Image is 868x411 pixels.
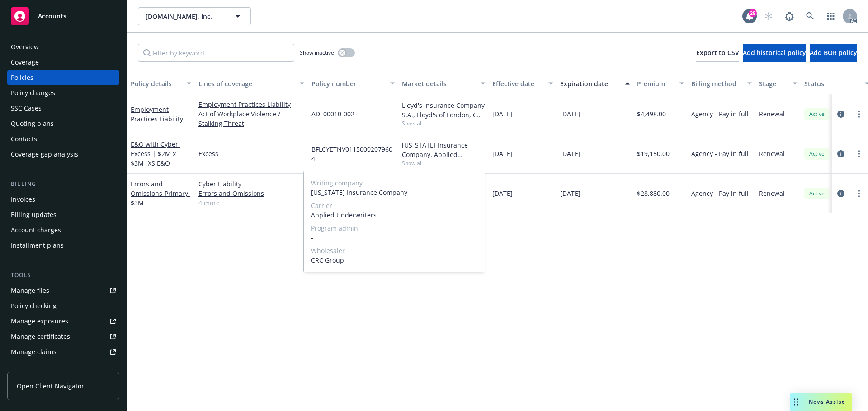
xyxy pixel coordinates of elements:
span: [DOMAIN_NAME], Inc. [146,12,224,21]
span: CRC Group [311,255,477,265]
a: Policies [7,70,119,85]
div: Policy changes [11,86,55,100]
span: $4,498.00 [637,109,666,119]
a: circleInformation [835,188,846,199]
button: Expiration date [557,73,633,94]
div: Manage exposures [11,314,68,328]
span: [DATE] [560,109,580,119]
a: Report a Bug [780,7,798,25]
div: Coverage gap analysis [11,147,78,162]
button: Lines of coverage [195,73,308,94]
div: Expiration date [560,79,620,88]
div: [US_STATE] Insurance Company, Applied Underwriters, CRC Group [402,140,485,159]
span: [DATE] [492,149,513,158]
div: Coverage [11,55,39,69]
span: $19,150.00 [637,149,670,158]
span: Active [808,150,826,158]
div: Invoices [11,192,35,207]
a: Manage files [7,283,119,298]
span: Show inactive [300,49,334,56]
span: ADL00010-002 [311,109,354,119]
div: Quoting plans [11,116,54,131]
button: Policy number [308,73,398,94]
a: Errors and Omissions [131,180,190,207]
a: Coverage [7,55,119,69]
div: Stage [759,79,787,88]
div: Policy details [131,79,181,88]
a: Coverage gap analysis [7,147,119,162]
span: Open Client Navigator [17,381,84,391]
a: Cyber Liability [198,179,304,189]
a: Billing updates [7,208,119,222]
a: circleInformation [835,109,846,120]
div: Manage files [11,283,49,298]
div: Lines of coverage [198,79,294,88]
a: Act of Workplace Violence / Stalking Threat [198,109,304,128]
div: Overview [11,40,39,54]
a: Errors and Omissions [198,189,304,198]
button: Add BOR policy [810,44,857,62]
span: Agency - Pay in full [691,149,749,158]
span: Export to CSV [696,48,739,57]
div: Policy number [311,79,385,88]
span: Show all [402,159,485,167]
a: Account charges [7,223,119,237]
button: Market details [398,73,489,94]
span: [DATE] [492,109,513,119]
div: Billing [7,180,119,189]
div: Manage BORs [11,360,53,374]
span: Add historical policy [743,48,806,57]
a: Employment Practices Liability [198,100,304,109]
button: Policy details [127,73,195,94]
div: Tools [7,271,119,280]
span: $28,880.00 [637,189,670,198]
button: Billing method [688,73,755,94]
input: Filter by keyword... [138,44,294,62]
div: Installment plans [11,238,64,253]
a: Policy changes [7,86,119,100]
div: Contacts [11,132,37,146]
div: Manage claims [11,345,57,359]
span: Program admin [311,223,477,233]
span: [DATE] [492,189,513,198]
button: Premium [633,73,688,94]
div: Premium [637,79,674,88]
a: Policy checking [7,299,119,313]
a: more [854,109,864,120]
span: Show all [402,120,485,127]
button: [DOMAIN_NAME], Inc. [138,7,251,25]
a: Overview [7,40,119,54]
span: [DATE] [560,189,580,198]
a: more [854,148,864,159]
span: - [311,233,477,242]
span: Agency - Pay in full [691,189,749,198]
a: Excess [198,149,304,158]
div: Drag to move [790,393,802,411]
span: Active [808,189,826,198]
a: Quoting plans [7,116,119,131]
span: [US_STATE] Insurance Company [311,188,477,197]
a: circleInformation [835,148,846,159]
span: Carrier [311,201,477,210]
span: Active [808,110,826,118]
a: Invoices [7,192,119,207]
div: Account charges [11,223,61,237]
a: Switch app [822,7,840,25]
div: 29 [749,9,757,17]
span: Agency - Pay in full [691,109,749,119]
button: Nova Assist [790,393,852,411]
div: Billing method [691,79,742,88]
span: Writing company [311,178,477,188]
a: E&O with Cyber [131,140,180,167]
span: BFLCYETNV01150002079604 [311,144,395,163]
a: Employment Practices Liability [131,105,183,123]
button: Add historical policy [743,44,806,62]
div: Billing updates [11,208,57,222]
span: Renewal [759,189,785,198]
a: Manage exposures [7,314,119,328]
span: Renewal [759,149,785,158]
a: Contacts [7,132,119,146]
div: Lloyd's Insurance Company S.A., Lloyd's of London, CRC Group [402,101,485,120]
span: Wholesaler [311,246,477,255]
